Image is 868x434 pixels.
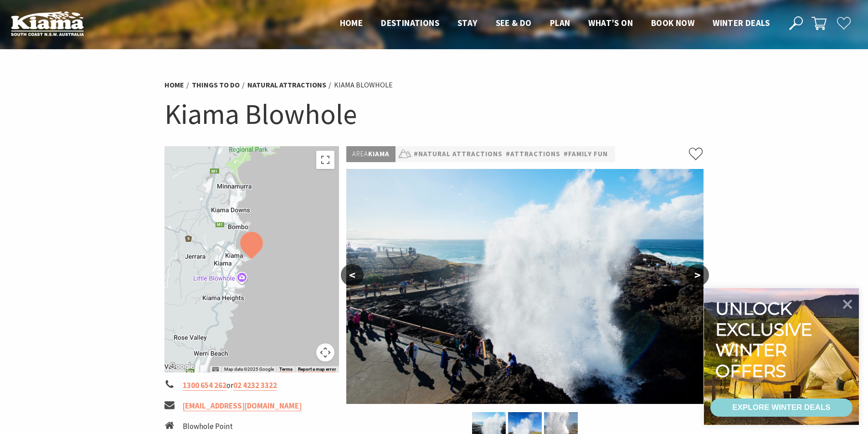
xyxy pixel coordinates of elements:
button: < [341,264,364,286]
li: Kiama Blowhole [334,79,393,91]
a: Natural Attractions [247,80,326,90]
span: Stay [457,17,478,28]
a: Report a map error [298,367,336,372]
a: #Natural Attractions [414,148,503,160]
img: Google [167,361,197,373]
span: See & Do [496,17,532,28]
a: 1300 654 262 [183,380,226,391]
li: or [164,379,339,392]
a: Terms [279,367,293,372]
div: EXPLORE WINTER DEALS [732,398,830,417]
nav: Main Menu [331,16,779,31]
span: What’s On [588,17,633,28]
p: Kiama [346,146,395,162]
span: Home [340,17,363,28]
a: [EMAIL_ADDRESS][DOMAIN_NAME] [183,401,302,411]
button: Toggle fullscreen view [316,151,334,169]
span: Destinations [381,17,439,28]
img: Close up of the Kiama Blowhole [346,169,704,404]
li: Blowhole Point [183,420,271,433]
div: Unlock exclusive winter offers [715,298,816,381]
span: Map data ©2025 Google [224,367,274,372]
a: Things To Do [192,80,240,90]
h1: Kiama Blowhole [164,96,704,133]
span: Winter Deals [713,17,770,28]
a: EXPLORE WINTER DEALS [710,398,853,417]
button: Keyboard shortcuts [212,366,219,373]
button: Map camera controls [316,343,334,362]
a: Home [164,80,184,90]
a: 02 4232 3322 [233,380,277,391]
button: > [686,264,709,286]
span: Book now [651,17,694,28]
span: Area [352,149,368,158]
a: Open this area in Google Maps (opens a new window) [167,361,197,373]
img: Kiama Logo [11,11,84,36]
a: #Attractions [506,148,560,160]
span: Plan [550,17,570,28]
a: #Family Fun [564,148,608,160]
